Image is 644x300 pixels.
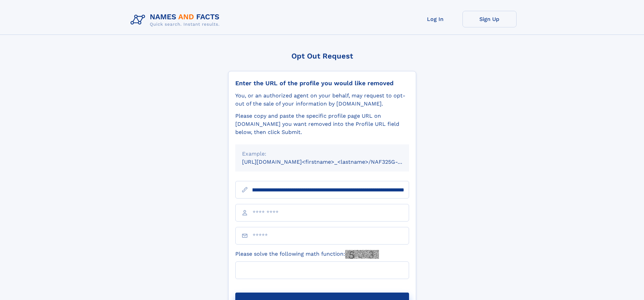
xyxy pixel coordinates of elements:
[408,11,462,27] a: Log In
[128,11,225,29] img: Logo Names and Facts
[235,79,409,87] div: Enter the URL of the profile you would like removed
[228,52,416,60] div: Opt Out Request
[235,92,409,108] div: You, or an authorized agent on your behalf, may request to opt-out of the sale of your informatio...
[462,11,517,27] a: Sign Up
[235,250,379,259] label: Please solve the following math function:
[242,159,422,165] small: [URL][DOMAIN_NAME]<firstname>_<lastname>/NAF325G-xxxxxxxx
[235,112,409,136] div: Please copy and paste the specific profile page URL on [DOMAIN_NAME] you want removed into the Pr...
[242,150,402,158] div: Example:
